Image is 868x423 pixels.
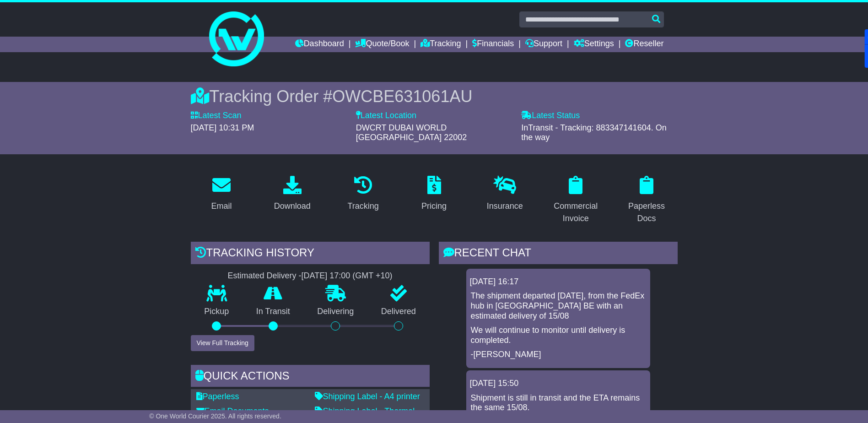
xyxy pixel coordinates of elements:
[487,200,523,212] div: Insurance
[315,392,420,401] a: Shipping Label - A4 printer
[304,307,368,317] p: Delivering
[191,242,430,266] div: Tracking history
[191,365,430,390] div: Quick Actions
[367,307,430,317] p: Delivered
[421,200,447,212] div: Pricing
[332,87,472,106] span: OWCBE631061AU
[196,392,239,401] a: Paperless
[196,407,269,416] a: Email Documents
[521,111,580,121] label: Latest Status
[356,123,467,142] span: DWCRT DUBAI WORLD [GEOGRAPHIC_DATA] 22002
[191,307,243,317] p: Pickup
[268,173,317,216] a: Download
[355,37,409,52] a: Quote/Book
[471,393,646,413] p: Shipment is still in transit and the ETA remains the same 15/08.
[521,123,667,142] span: InTransit - Tracking: 883347141604. On the way
[274,200,311,212] div: Download
[470,277,647,287] div: [DATE] 16:17
[191,111,242,121] label: Latest Scan
[191,335,254,351] button: View Full Tracking
[295,37,344,52] a: Dashboard
[481,173,529,216] a: Insurance
[545,173,607,228] a: Commercial Invoice
[470,379,647,389] div: [DATE] 15:50
[616,173,678,228] a: Paperless Docs
[356,111,416,121] label: Latest Location
[243,307,304,317] p: In Transit
[191,87,678,106] div: Tracking Order #
[149,412,281,420] span: © One World Courier 2025. All rights reserved.
[471,325,646,345] p: We will continue to monitor until delivery is completed.
[471,350,646,360] p: -[PERSON_NAME]
[415,173,453,216] a: Pricing
[471,291,646,321] p: The shipment departed [DATE], from the FedEx hub in [GEOGRAPHIC_DATA] BE with an estimated delive...
[211,200,232,212] div: Email
[347,200,378,212] div: Tracking
[472,37,514,52] a: Financials
[191,123,254,132] span: [DATE] 10:31 PM
[191,271,430,281] div: Estimated Delivery -
[421,37,461,52] a: Tracking
[341,173,384,216] a: Tracking
[625,37,663,52] a: Reseller
[302,271,393,281] div: [DATE] 17:00 (GMT +10)
[525,37,562,52] a: Support
[205,173,237,216] a: Email
[439,242,678,266] div: RECENT CHAT
[622,200,672,225] div: Paperless Docs
[574,37,614,52] a: Settings
[551,200,601,225] div: Commercial Invoice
